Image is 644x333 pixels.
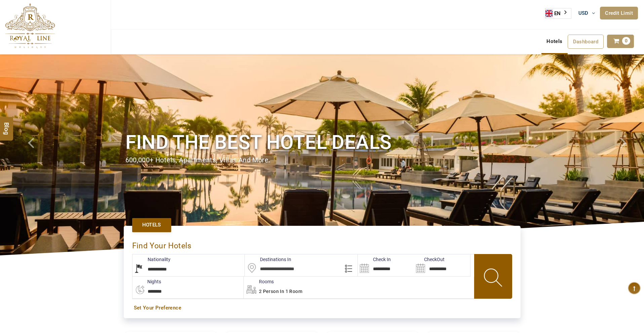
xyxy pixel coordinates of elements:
a: Hotels [541,35,567,48]
aside: Language selected: English [545,8,571,19]
span: 0 [622,37,630,45]
span: Dashboard [573,39,599,45]
label: Destinations In [245,256,291,263]
img: The Royal Line Holidays [5,3,55,48]
span: Hotels [142,221,161,228]
a: Hotels [132,218,171,232]
span: 2 Person in 1 Room [259,289,302,294]
input: Search [414,254,470,276]
input: Search [358,254,414,276]
label: nights [132,278,161,285]
span: Blog [2,122,11,128]
div: 600,000+ hotels, apartments, villas and more. [125,155,519,165]
label: CheckOut [414,256,445,263]
a: 0 [607,35,634,48]
span: USD [578,10,589,16]
div: Language [545,8,571,19]
label: Nationality [132,256,171,263]
h1: Find the best hotel deals [125,130,519,155]
label: Check In [358,256,391,263]
a: EN [545,8,571,18]
div: Find Your Hotels [132,234,512,254]
a: Set Your Preference [134,304,510,311]
a: Credit Limit [600,7,638,19]
label: Rooms [244,278,274,285]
